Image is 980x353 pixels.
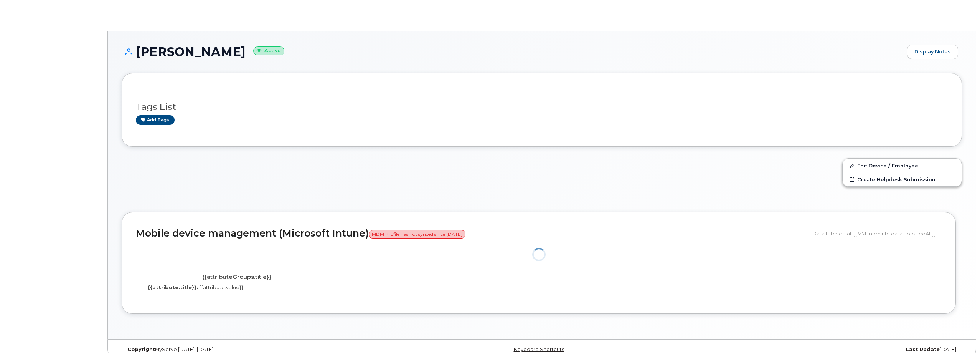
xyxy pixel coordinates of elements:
[682,346,962,353] div: [DATE]
[136,102,948,112] h3: Tags List
[369,230,465,239] span: MDM Profile has not synced since [DATE]
[136,115,175,125] a: Add tags
[122,346,402,353] div: MyServe [DATE]–[DATE]
[136,228,807,239] h2: Mobile device management (Microsoft Intune)
[843,159,962,172] a: Edit Device / Employee
[812,226,942,241] div: Data fetched at {{ VM.mdmInfo.data.updatedAt }}
[148,284,198,291] label: {{attribute.title}}:
[199,284,243,290] span: {{attribute.value}}
[514,346,564,352] a: Keyboard Shortcuts
[843,172,962,186] a: Create Helpdesk Submission
[122,45,903,58] h1: [PERSON_NAME]
[907,45,958,59] a: Display Notes
[127,346,155,352] strong: Copyright
[253,46,284,55] small: Active
[906,346,940,352] strong: Last Update
[142,274,332,280] h4: {{attributeGroups.title}}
